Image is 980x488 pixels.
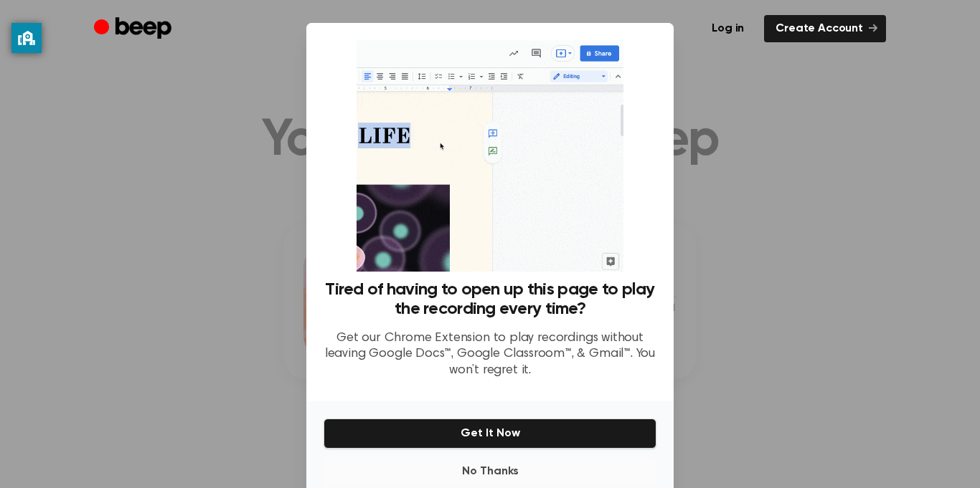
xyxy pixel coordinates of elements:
[324,330,656,379] p: Get our Chrome Extension to play recordings without leaving Google Docs™, Google Classroom™, & Gm...
[764,15,886,42] a: Create Account
[324,457,656,486] button: No Thanks
[324,418,656,449] button: Get It Now
[357,40,623,272] img: Beep extension in action
[11,23,42,53] button: privacy banner
[324,280,656,319] h3: Tired of having to open up this page to play the recording every time?
[700,15,755,42] a: Log in
[94,15,175,43] a: Beep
